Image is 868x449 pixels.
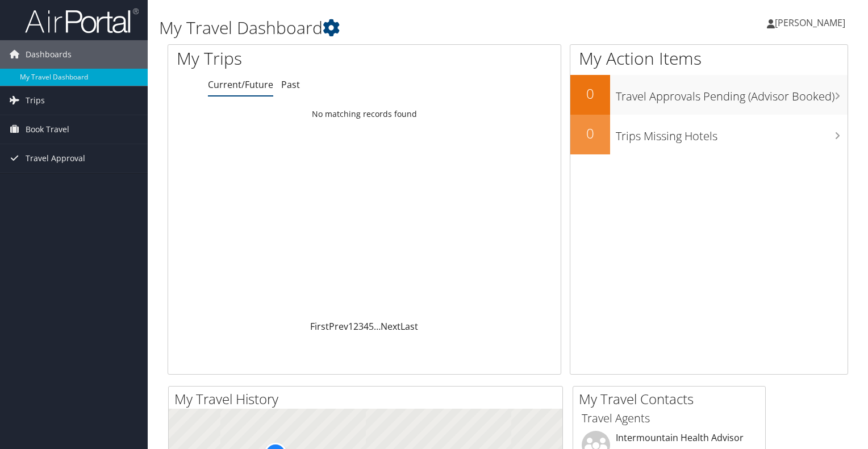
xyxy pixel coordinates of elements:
a: Last [400,320,418,333]
h3: Travel Agents [582,410,757,426]
a: 5 [369,320,374,333]
a: First [310,320,329,333]
h1: My Travel Dashboard [159,16,624,40]
span: [PERSON_NAME] [775,16,845,29]
h3: Trips Missing Hotels [616,123,848,144]
a: Past [281,78,300,91]
span: Travel Approval [26,144,85,173]
span: Trips [26,86,45,115]
h1: My Action Items [570,47,848,70]
img: airportal-logo.png [25,7,139,34]
a: 0Travel Approvals Pending (Advisor Booked) [570,75,848,115]
a: Current/Future [208,78,273,91]
a: Prev [329,320,348,333]
span: Dashboards [26,40,72,69]
h1: My Trips [177,47,389,70]
a: 3 [358,320,364,333]
span: Book Travel [26,115,69,144]
h2: 0 [570,124,610,143]
a: [PERSON_NAME] [767,6,857,40]
td: No matching records found [168,104,561,124]
h2: 0 [570,84,610,103]
a: 0Trips Missing Hotels [570,115,848,154]
a: 2 [353,320,358,333]
a: 4 [364,320,369,333]
h3: Travel Approvals Pending (Advisor Booked) [616,83,848,104]
a: 1 [348,320,353,333]
span: … [374,320,381,333]
h2: My Travel History [174,389,562,409]
a: Next [381,320,400,333]
h2: My Travel Contacts [579,389,765,409]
